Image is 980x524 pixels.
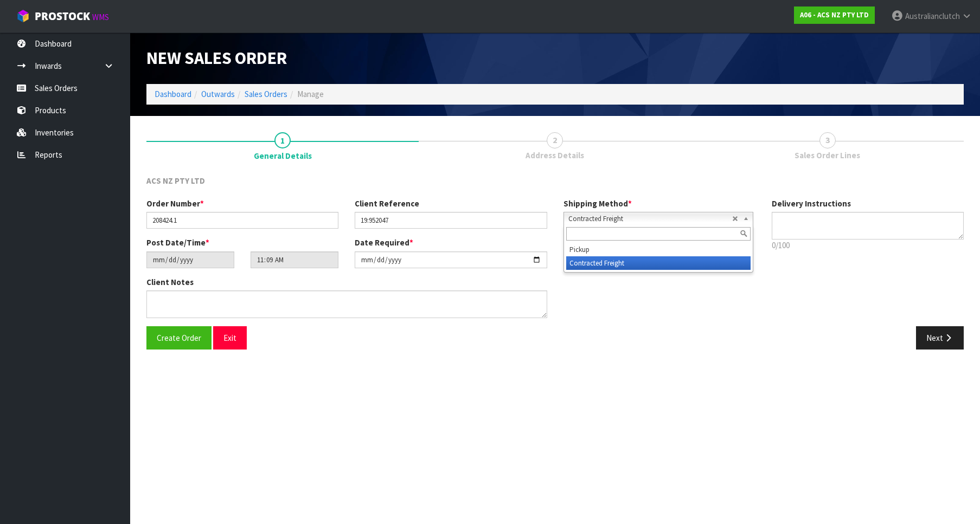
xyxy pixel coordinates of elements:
[526,150,584,161] span: Address Details
[254,150,312,161] span: General Details
[16,9,30,23] img: cube-alt.png
[274,132,291,148] span: 1
[213,326,247,350] button: Exit
[566,243,751,256] li: Pickup
[92,12,109,22] small: WMS
[146,198,204,209] label: Order Number
[795,150,860,161] span: Sales Order Lines
[146,47,287,69] span: New Sales Order
[566,256,751,270] li: Contracted Freight
[35,9,90,23] span: ProStock
[297,89,324,99] span: Manage
[146,167,964,358] span: General Details
[155,89,191,99] a: Dashboard
[772,198,851,209] label: Delivery Instructions
[568,212,732,225] span: Contracted Freight
[563,198,632,209] label: Shipping Method
[355,212,547,229] input: Client Reference
[245,89,287,99] a: Sales Orders
[772,240,964,251] p: 0/100
[157,333,201,343] span: Create Order
[146,212,338,229] input: Order Number
[819,132,836,148] span: 3
[201,89,235,99] a: Outwards
[800,10,869,20] strong: A06 - ACS NZ PTY LTD
[355,237,413,248] label: Date Required
[905,11,960,21] span: Australianclutch
[146,276,194,288] label: Client Notes
[146,237,209,248] label: Post Date/Time
[146,326,212,350] button: Create Order
[916,326,964,350] button: Next
[355,198,419,209] label: Client Reference
[146,176,205,186] span: ACS NZ PTY LTD
[547,132,563,148] span: 2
